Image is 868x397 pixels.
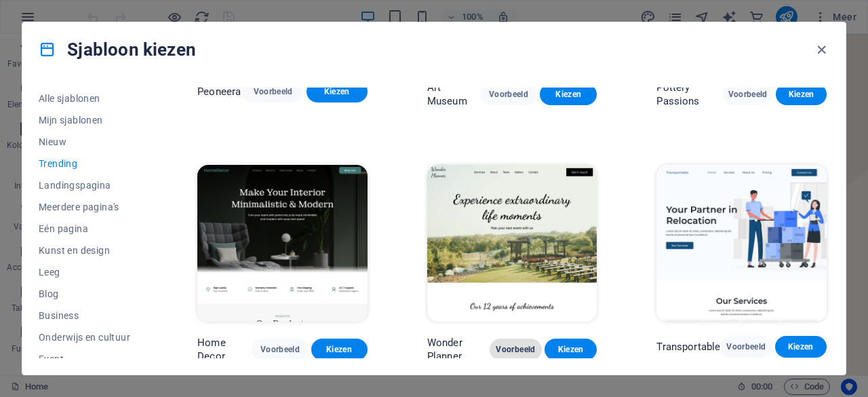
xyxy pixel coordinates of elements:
button: Voorbeeld [490,339,542,360]
span: Voorbeeld [491,89,526,100]
p: Peoneera [197,85,241,98]
span: Kiezen [786,341,816,352]
button: Alle sjablonen [39,88,138,109]
h4: Sjabloon kiezen [39,39,196,60]
button: Mijn sjablonen [39,109,138,131]
button: Eén pagina [39,218,138,240]
img: Home Decor [197,165,368,322]
img: Transportable [656,165,827,322]
button: Kiezen [307,81,368,102]
button: Kiezen [540,83,597,105]
span: Onderwijs en cultuur [39,332,138,343]
button: Kiezen [776,83,827,105]
button: Trending [39,153,138,174]
button: Voorbeeld [480,83,537,105]
span: Nieuw [39,136,138,147]
p: Pottery Passions [656,81,722,108]
button: Voorbeeld [243,81,304,102]
span: Alle sjablonen [39,93,138,104]
span: Trending [39,158,138,169]
button: Voorbeeld [722,83,773,105]
span: Business [39,310,138,321]
p: Art Museum [427,81,480,108]
button: Nieuw [39,131,138,153]
button: Voorbeeld [720,336,772,358]
span: Meerdere pagina's [39,202,138,212]
button: Blog [39,283,138,305]
span: Kiezen [551,89,586,100]
button: Kiezen [545,339,597,360]
span: Mijn sjablonen [39,115,138,126]
img: Wonder Planner [427,165,597,322]
button: Kiezen [775,336,827,358]
span: Kiezen [317,86,357,97]
button: Meerdere pagina's [39,196,138,218]
span: Voorbeeld [731,341,761,352]
button: Business [39,305,138,326]
p: Transportable [656,340,720,354]
button: Kiezen [311,339,368,360]
span: Blog [39,288,138,299]
p: Home Decor [197,336,252,363]
span: Voorbeeld [733,89,762,100]
button: Kunst en design [39,240,138,261]
span: Leeg [39,267,138,278]
button: Event [39,348,138,370]
button: Voorbeeld [252,339,308,360]
p: Wonder Planner [427,336,490,363]
span: Kunst en design [39,245,138,256]
span: Kiezen [322,344,357,355]
span: Voorbeeld [254,86,293,97]
button: Onderwijs en cultuur [39,326,138,348]
button: Landingspagina [39,174,138,196]
span: Voorbeeld [500,344,531,355]
span: Kiezen [787,89,816,100]
span: Landingspagina [39,180,138,191]
button: Leeg [39,261,138,283]
span: Event [39,354,138,364]
span: Kiezen [555,344,586,355]
span: Eén pagina [39,223,138,234]
span: Voorbeeld [262,344,297,355]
